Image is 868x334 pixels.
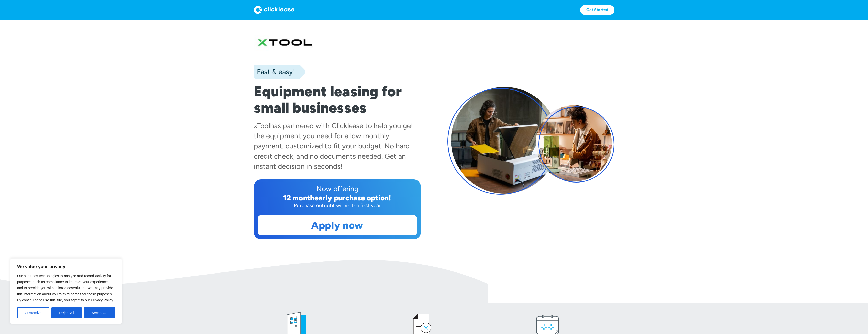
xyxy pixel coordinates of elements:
div: Fast & easy! [254,67,295,77]
button: Reject All [51,307,82,318]
div: Now offering [258,184,417,194]
div: xTool [254,121,270,130]
a: Get Started [580,5,614,15]
div: early purchase option! [314,193,391,202]
span: Our site uses technologies to analyze and record activity for purposes such as compliance to impr... [17,274,114,302]
p: We value your privacy [17,264,115,270]
div: We value your privacy [10,258,122,324]
div: 12 month [283,193,314,202]
button: Customize [17,307,49,318]
a: Apply now [258,215,417,235]
img: Logo [254,6,294,14]
div: Purchase outright within the first year [258,202,417,209]
button: Accept All [84,307,115,318]
div: has partnered with Clicklease to help you get the equipment you need for a low monthly payment, c... [254,121,414,171]
h1: Equipment leasing for small businesses [254,83,421,116]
